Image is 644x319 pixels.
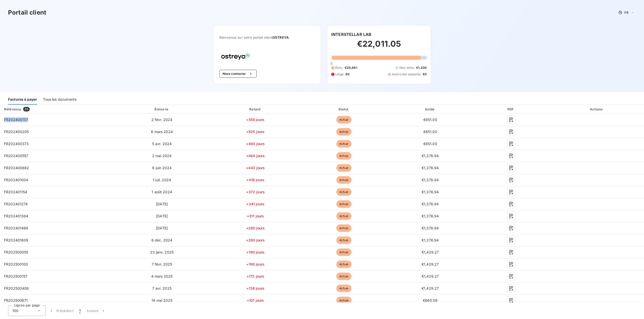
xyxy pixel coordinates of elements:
[246,130,265,134] span: +525 jours
[422,214,439,218] span: €1,376.94
[4,286,29,290] span: FR202500408
[247,298,264,302] span: +101 jours
[422,262,439,266] span: €1,429.27
[474,107,549,112] div: PDF
[156,202,168,206] span: [DATE]
[336,176,351,184] span: échue
[152,154,172,158] span: 2 mai 2024
[76,305,84,316] button: 1
[336,140,351,148] span: échue
[4,117,28,122] span: FR202400137
[246,117,264,122] span: +555 jours
[212,107,299,112] div: Retard
[345,72,349,77] span: €0
[246,202,264,206] span: +341 jours
[423,117,437,122] span: €651.00
[422,190,439,194] span: €1,376.94
[4,262,28,266] span: FR202500100
[246,262,264,266] span: +190 jours
[219,70,257,78] button: Nous contacter
[153,178,171,182] span: 1 juil. 2024
[4,142,29,146] span: FR202400373
[423,72,427,77] span: €0
[422,166,439,170] span: €1,376.94
[550,107,643,112] div: Actions
[4,178,28,182] span: FR202401004
[150,250,174,254] span: 23 janv. 2025
[151,130,173,134] span: 6 mars 2024
[247,214,264,218] span: +311 jours
[336,152,351,160] span: échue
[336,273,351,280] span: échue
[152,262,172,266] span: 7 févr. 2025
[246,286,264,290] span: +138 jours
[423,130,437,134] span: €651.00
[4,250,28,254] span: FR202500055
[156,226,168,230] span: [DATE]
[8,94,37,105] div: Factures à payer
[84,305,109,316] button: Suivant
[422,226,439,230] span: €1,376.94
[114,107,210,112] div: Émise le
[151,298,172,302] span: 14 mai 2025
[335,72,343,77] span: Litige
[46,305,76,316] button: Précédent
[246,178,264,182] span: +418 jours
[336,212,351,220] span: échue
[422,178,439,182] span: €1,376.94
[4,214,28,218] span: FR202401384
[336,128,351,136] span: échue
[219,35,315,39] span: Bienvenue sur votre portail client .
[422,238,439,242] span: €1,376.94
[336,164,351,172] span: échue
[335,66,343,70] span: Échu
[246,226,265,230] span: +280 jours
[336,297,351,304] span: échue
[247,274,264,278] span: +172 jours
[336,200,351,208] span: échue
[219,51,252,62] img: Company logo
[246,142,265,146] span: +494 jours
[4,166,29,170] span: FR202400682
[336,261,351,268] span: échue
[336,116,351,123] span: échue
[4,202,28,206] span: FR202401274
[331,31,371,37] h6: INTERSTELLAR LAB
[4,154,28,158] span: FR202400557
[422,274,439,278] span: €1,429.27
[399,66,414,70] span: Non-échu
[4,238,28,242] span: FR202401609
[423,142,437,146] span: €651.00
[23,107,29,111] span: 20
[4,226,28,230] span: FR202401488
[331,61,333,66] span: 0
[151,274,173,278] span: 4 mars 2025
[152,166,172,170] span: 6 juin 2024
[416,66,427,70] span: €1,330
[624,11,628,15] span: FR
[4,190,27,194] span: FR202401154
[331,39,427,54] h2: €22,011.05
[8,8,46,17] h3: Portail client
[156,214,168,218] span: [DATE]
[246,166,265,170] span: +443 jours
[336,188,351,196] span: échue
[389,107,472,112] div: Solde
[152,286,172,290] span: 7 avr. 2025
[246,154,265,158] span: +464 jours
[79,308,80,313] span: 1
[4,107,21,111] div: Référence
[12,308,18,313] span: 100
[152,190,172,194] span: 1 août 2024
[336,248,351,256] span: échue
[246,250,264,254] span: +190 jours
[272,35,289,39] span: OSTREYA
[392,72,421,77] span: Avoirs non associés
[336,236,351,244] span: échue
[152,142,172,146] span: 5 avr. 2024
[336,285,351,292] span: échue
[4,274,28,278] span: FR202500157
[422,154,439,158] span: €1,376.94
[336,224,351,232] span: échue
[422,250,439,254] span: €1,429.27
